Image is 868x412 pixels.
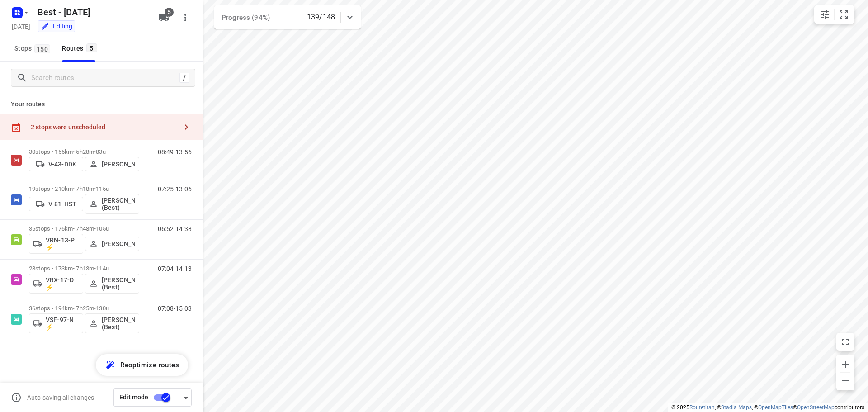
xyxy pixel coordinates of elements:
[176,9,194,27] button: More
[27,394,94,401] p: Auto-saving all changes
[835,5,853,24] button: Fit zoom
[797,404,835,411] a: OpenStreetMap
[102,316,135,331] p: [PERSON_NAME] (Best)
[96,148,105,155] span: 83u
[155,9,173,27] button: 5
[29,185,139,192] p: 19 stops • 210km • 7h18m
[29,265,139,272] p: 28 stops • 173km • 7h13m
[46,316,79,331] p: VSF-97-N ⚡
[96,305,109,312] span: 130u
[46,237,79,251] p: VRN-13-P ⚡
[158,148,192,156] p: 08:49-13:56
[180,392,191,403] div: Driver app settings
[31,123,177,131] div: 2 stops were unscheduled
[85,274,139,294] button: [PERSON_NAME] (Best)
[29,305,139,312] p: 36 stops • 194km • 7h25m
[120,359,179,371] span: Reoptimize routes
[29,313,83,333] button: VSF-97-N ⚡
[96,185,109,192] span: 115u
[222,14,270,22] span: Progress (94%)
[14,43,53,54] span: Stops
[119,393,148,401] span: Edit mode
[214,5,361,29] div: Progress (94%)139/148
[29,157,83,171] button: V-43-DDK
[102,240,135,247] p: [PERSON_NAME]
[102,161,135,168] p: [PERSON_NAME]
[29,197,83,211] button: V-81-HST
[814,5,854,24] div: small contained button group
[29,274,83,294] button: VRX-17-D ⚡
[29,225,139,232] p: 35 stops • 176km • 7h48m
[86,43,97,52] span: 5
[307,12,335,23] p: 139/148
[85,313,139,333] button: [PERSON_NAME] (Best)
[34,5,151,19] h5: Best - [DATE]
[758,404,793,411] a: OpenMapTiles
[96,225,109,232] span: 105u
[41,22,72,31] div: You are currently in edit mode.
[102,276,135,291] p: [PERSON_NAME] (Best)
[179,73,189,83] div: /
[158,225,192,232] p: 06:52-14:38
[85,157,139,171] button: [PERSON_NAME]
[158,265,192,272] p: 07:04-14:13
[62,43,99,54] div: Routes
[8,21,34,32] h5: [DATE]
[46,276,79,291] p: VRX-17-D ⚡
[158,305,192,312] p: 07:08-15:03
[29,234,83,254] button: VRN-13-P ⚡
[102,197,135,211] p: [PERSON_NAME] (Best)
[158,185,192,193] p: 07:25-13:06
[165,8,174,17] span: 5
[31,71,179,85] input: Search routes
[85,237,139,251] button: [PERSON_NAME]
[96,354,188,376] button: Reoptimize routes
[96,265,109,272] span: 114u
[816,5,834,24] button: Map settings
[94,305,96,312] span: •
[94,265,96,272] span: •
[671,404,864,411] li: © 2025 , © , © © contributors
[11,99,192,109] p: Your routes
[34,44,50,53] span: 150
[48,200,76,208] p: V-81-HST
[48,161,76,168] p: V-43-DDK
[94,185,96,192] span: •
[94,225,96,232] span: •
[94,148,96,155] span: •
[29,148,139,155] p: 30 stops • 155km • 5h28m
[689,404,715,411] a: Routetitan
[85,194,139,214] button: [PERSON_NAME] (Best)
[721,404,752,411] a: Stadia Maps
